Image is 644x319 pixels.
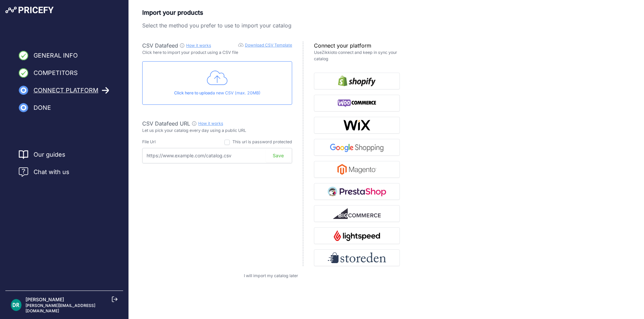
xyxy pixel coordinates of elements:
[338,76,376,86] img: Shopify
[343,120,371,131] img: Wix
[148,90,286,96] p: a new CSV (max. 20MB)
[245,43,292,48] a: Download CSV Template
[142,42,178,49] span: CSV Datafeed
[334,230,380,241] img: Lightspeed
[198,121,223,126] a: How it works
[25,296,118,303] p: [PERSON_NAME]
[142,50,292,56] p: Click here to import your product using a CSV file
[337,164,376,175] img: Magento 2
[34,167,69,177] span: Chat with us
[34,51,78,60] span: General Info
[142,128,292,134] p: Let us pick your catalog every day using a public URL
[34,150,65,159] a: Our guides
[34,68,78,78] span: Competitors
[232,139,292,145] div: This url is password protected
[322,50,333,55] a: Zikkio
[186,43,211,48] a: How it works
[328,142,386,153] img: Google Shopping
[142,139,156,145] div: File Url
[244,273,298,278] a: I will import my catalog later
[34,103,51,112] span: Done
[142,120,190,127] span: CSV Datafeed URL
[266,149,291,162] button: Save
[174,90,213,95] span: Click here to upload
[142,148,292,163] input: https://www.example.com/catalog.csv
[328,252,386,263] img: Storeden
[333,208,381,219] img: BigCommerce
[25,303,118,314] p: [PERSON_NAME][EMAIL_ADDRESS][DOMAIN_NAME]
[338,98,376,108] img: WooCommerce
[5,7,54,13] img: Pricefy Logo
[314,50,400,62] p: Use to connect and keep in sync your catalog
[34,86,98,95] span: Connect Platform
[314,42,400,50] p: Connect your platform
[142,8,400,17] p: Import your products
[19,167,69,177] a: Chat with us
[328,186,386,197] img: PrestaShop
[142,21,400,29] p: Select the method you prefer to use to import your catalog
